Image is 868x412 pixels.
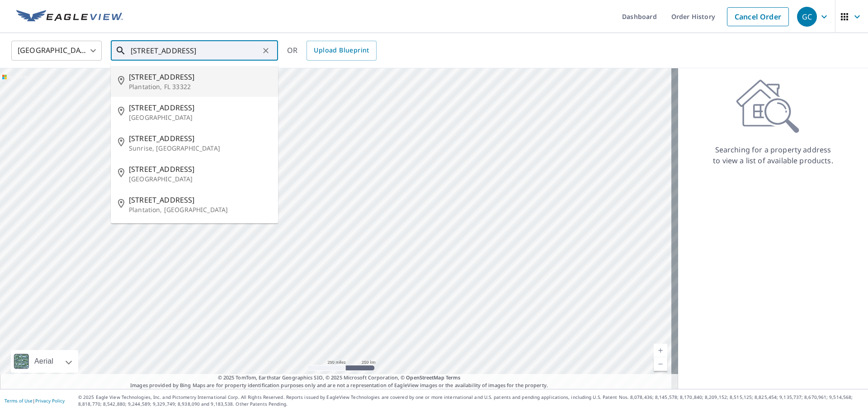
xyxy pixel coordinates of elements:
span: [STREET_ADDRESS] [129,102,271,113]
input: Search by address or latitude-longitude [131,38,259,63]
p: Sunrise, [GEOGRAPHIC_DATA] [129,144,271,153]
p: Plantation, [GEOGRAPHIC_DATA] [129,205,271,214]
p: [GEOGRAPHIC_DATA] [129,175,271,184]
a: Upload Blueprint [307,41,376,61]
p: © 2025 Eagle View Technologies, Inc. and Pictometry International Corp. All Rights Reserved. Repo... [78,394,863,407]
p: Plantation, FL 33322 [129,82,271,91]
span: [STREET_ADDRESS] [129,71,271,82]
div: [GEOGRAPHIC_DATA] [11,38,102,63]
div: GC [797,7,817,27]
div: Aerial [11,350,78,373]
div: Aerial [32,350,56,373]
span: [STREET_ADDRESS] [129,164,271,175]
span: Upload Blueprint [314,45,369,56]
span: [STREET_ADDRESS] [129,194,271,205]
img: EV Logo [16,10,123,24]
a: Terms [446,374,461,381]
a: OpenStreetMap [406,374,444,381]
a: Current Level 5, Zoom Out [654,357,667,371]
button: Clear [259,44,272,57]
p: Searching for a property address to view a list of available products. [712,144,834,166]
div: OR [287,41,377,61]
a: Current Level 5, Zoom In [654,344,667,357]
a: Cancel Order [727,7,789,26]
a: Terms of Use [5,398,33,404]
span: © 2025 TomTom, Earthstar Geographics SIO, © 2025 Microsoft Corporation, © [218,374,461,382]
span: [STREET_ADDRESS] [129,133,271,144]
a: Privacy Policy [35,398,65,404]
p: | [5,398,65,403]
p: [GEOGRAPHIC_DATA] [129,113,271,122]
